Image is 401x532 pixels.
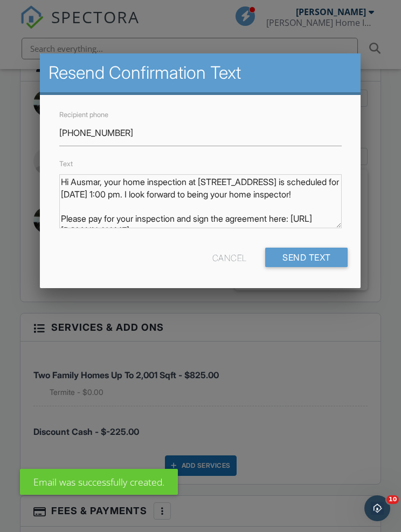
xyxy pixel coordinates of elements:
[364,495,390,521] iframe: Intercom live chat
[49,62,352,84] h2: Resend Confirmation Text
[265,248,348,267] input: Send Text
[212,248,247,267] div: Cancel
[59,174,341,228] textarea: Hi Ausmar, your home inspection at [STREET_ADDRESS] is scheduled for [DATE] 1:00 pm. I look forwa...
[59,111,108,119] label: Recipient phone
[386,495,399,504] span: 10
[20,469,178,495] div: Email was successfully created.
[59,160,73,168] label: Text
